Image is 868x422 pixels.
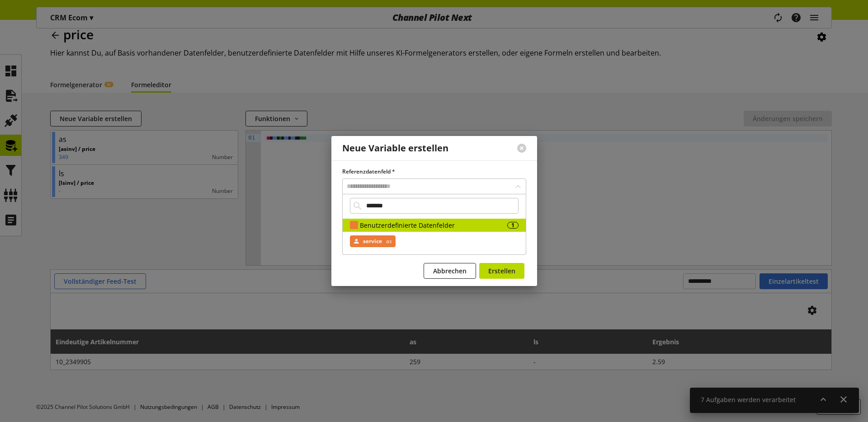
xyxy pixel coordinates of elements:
[424,263,476,279] button: Abbrechen
[363,236,382,247] span: service
[507,222,519,229] div: 1
[488,266,515,276] span: Erstellen
[433,266,467,276] span: Abbrechen
[360,220,507,230] div: Benutzerdefinierte Datenfelder
[342,143,448,154] div: Neue Variable erstellen
[342,168,526,176] label: Referenzdatenfeld *
[479,263,524,279] button: Erstellen
[384,236,392,247] span: as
